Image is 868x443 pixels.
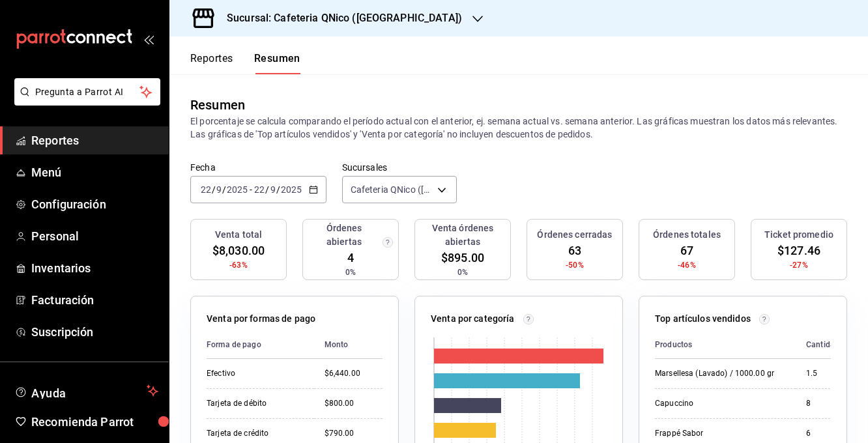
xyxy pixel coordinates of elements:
p: Top artículos vendidos [655,312,751,326]
a: Pregunta a Parrot AI [9,94,160,108]
h3: Venta órdenes abiertas [420,221,505,249]
span: Suscripción [31,323,158,341]
input: -- [216,184,222,195]
h3: Órdenes totales [653,228,721,242]
div: Tarjeta de crédito [207,428,304,439]
span: 4 [347,249,354,266]
th: Productos [655,331,796,359]
span: -27% [790,259,808,271]
span: / [212,184,216,195]
h3: Órdenes abiertas [308,221,380,249]
span: $8,030.00 [212,242,265,259]
span: $895.00 [441,249,484,266]
span: Menú [31,164,158,181]
button: Pregunta a Parrot AI [14,78,160,106]
span: 0% [345,266,356,278]
label: Fecha [190,163,326,172]
span: Recomienda Parrot [31,413,158,431]
p: Venta por formas de pago [207,312,315,326]
div: Efectivo [207,368,304,379]
div: Frappé Sabor [655,428,785,439]
div: $6,440.00 [325,368,383,379]
span: Cafeteria QNico ([GEOGRAPHIC_DATA]) [351,183,433,196]
div: 8 [806,398,839,409]
span: Facturación [31,291,158,309]
th: Monto [314,331,383,359]
input: ---- [280,184,302,195]
span: Inventarios [31,259,158,277]
span: $127.46 [777,242,820,259]
span: Ayuda [31,383,141,399]
span: Personal [31,227,158,245]
button: Reportes [190,52,233,74]
span: Reportes [31,132,158,149]
h3: Ticket promedio [764,228,833,242]
p: Venta por categoría [431,312,515,326]
th: Cantidad [796,331,850,359]
span: / [265,184,269,195]
div: $800.00 [325,398,383,409]
span: Pregunta a Parrot AI [35,85,140,99]
div: Resumen [190,95,245,115]
div: 1.5 [806,368,839,379]
span: Configuración [31,195,158,213]
input: -- [200,184,212,195]
input: ---- [226,184,248,195]
span: / [276,184,280,195]
p: El porcentaje se calcula comparando el período actual con el anterior, ej. semana actual vs. sema... [190,115,847,141]
div: Marsellesa (Lavado) / 1000.00 gr [655,368,785,379]
span: 67 [680,242,693,259]
th: Forma de pago [207,331,314,359]
div: 6 [806,428,839,439]
div: $790.00 [325,428,383,439]
div: Capuccino [655,398,785,409]
button: open_drawer_menu [143,34,154,44]
div: Tarjeta de débito [207,398,304,409]
div: navigation tabs [190,52,300,74]
span: -63% [229,259,248,271]
button: Resumen [254,52,300,74]
span: - [250,184,252,195]
span: -50% [566,259,584,271]
span: -46% [678,259,696,271]
span: / [222,184,226,195]
input: -- [270,184,276,195]
h3: Venta total [215,228,262,242]
span: 63 [568,242,581,259]
input: -- [253,184,265,195]
h3: Órdenes cerradas [537,228,612,242]
h3: Sucursal: Cafeteria QNico ([GEOGRAPHIC_DATA]) [216,10,462,26]
span: 0% [457,266,468,278]
label: Sucursales [342,163,457,172]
